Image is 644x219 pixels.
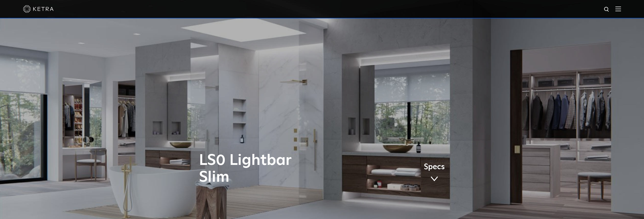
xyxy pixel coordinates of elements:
img: ketra-logo-2019-white [23,5,54,13]
span: Specs [424,163,445,171]
a: Specs [424,163,445,183]
h1: LS0 Lightbar Slim [199,152,343,186]
img: Hamburger%20Nav.svg [615,6,621,11]
img: search icon [604,6,610,13]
